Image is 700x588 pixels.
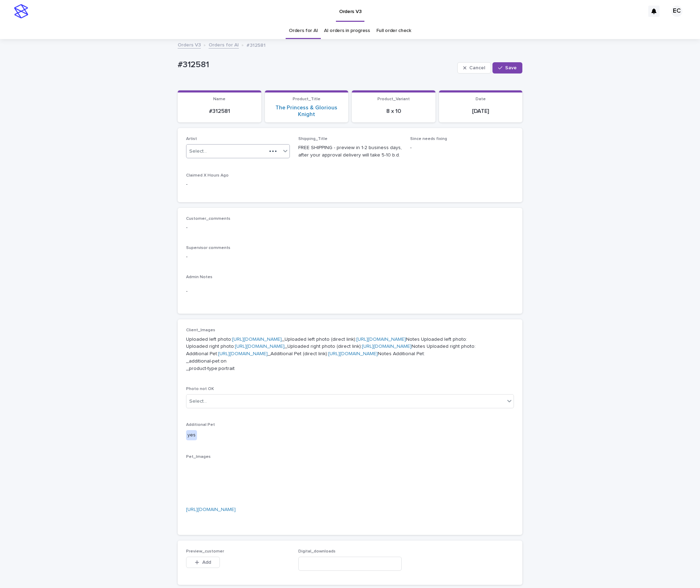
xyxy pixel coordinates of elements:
[505,65,517,70] span: Save
[189,148,207,155] div: Select...
[298,549,336,554] span: Digital_downloads
[469,65,485,70] span: Cancel
[186,224,514,231] p: -
[247,41,266,49] p: #312581
[457,62,491,73] button: Cancel
[356,337,406,342] a: [URL][DOMAIN_NAME]
[213,97,225,101] span: Name
[298,144,402,159] p: FREE SHIPPING - preview in 1-2 business days, after your approval delivery will take 5-10 b.d.
[186,507,236,512] a: [URL][DOMAIN_NAME]
[492,62,522,73] button: Save
[186,217,230,221] span: Customer_comments
[14,4,28,18] img: stacker-logo-s-only.png
[289,23,318,39] a: Orders for AI
[324,23,370,39] a: AI orders in progress
[671,6,682,17] div: EC
[186,336,514,372] p: Uploaded left photo: _Uploaded left photo (direct link): Notes Uploaded left photo: Uploaded righ...
[186,173,229,178] span: Claimed X Hours Ago
[186,328,215,332] span: Client_Images
[186,275,212,279] span: Admin Notes
[410,137,447,141] span: Since needs fixing
[186,246,230,250] span: Supervisor comments
[186,288,514,295] p: -
[377,97,410,101] span: Product_Variant
[178,60,454,70] p: #312581
[356,108,431,115] p: 8 x 10
[376,23,411,39] a: Full order check
[202,560,211,565] span: Add
[178,40,201,49] a: Orders V3
[182,108,257,115] p: #312581
[186,387,214,391] span: Photo not OK
[410,144,514,152] p: -
[298,137,327,141] span: Shipping_Title
[186,557,220,568] button: Add
[186,181,290,188] p: -
[235,344,285,349] a: [URL][DOMAIN_NAME]
[218,351,268,356] a: [URL][DOMAIN_NAME]
[269,104,344,118] a: The Princess & Glorious Knight
[293,97,320,101] span: Product_Title
[189,398,207,405] div: Select...
[362,344,412,349] a: [URL][DOMAIN_NAME]
[186,430,197,440] div: yes
[476,97,486,101] span: Date
[186,455,211,459] span: Pet_Images
[186,549,224,554] span: Preview_customer
[186,423,215,427] span: Additional Pet
[232,337,282,342] a: [URL][DOMAIN_NAME]
[186,137,197,141] span: Artist
[186,253,514,261] p: -
[328,351,378,356] a: [URL][DOMAIN_NAME]
[443,108,518,115] p: [DATE]
[209,40,239,49] a: Orders for AI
